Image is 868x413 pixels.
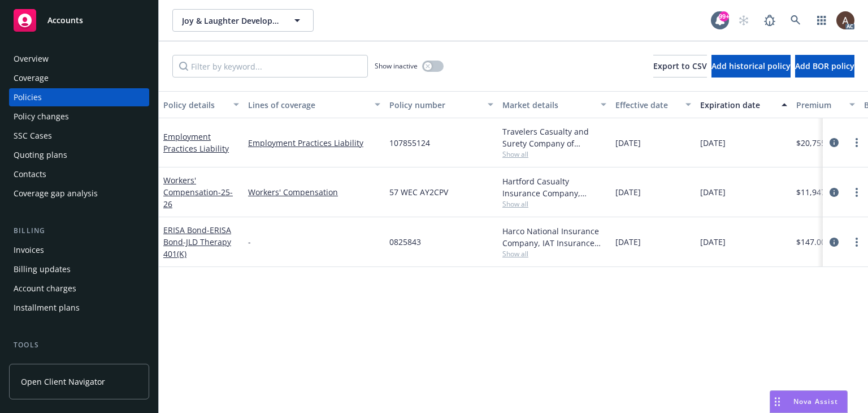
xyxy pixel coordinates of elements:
div: Installment plans [14,299,80,317]
a: Invoices [9,241,149,259]
div: Policies [14,88,42,106]
div: Travelers Casualty and Surety Company of America, Travelers Insurance [502,126,606,149]
a: Search [784,9,807,32]
a: Installment plans [9,299,149,317]
span: [DATE] [615,137,641,149]
a: more [850,235,863,249]
button: Policy number [385,91,498,118]
a: ERISA Bond [163,225,231,259]
span: Show all [502,149,606,159]
button: Effective date [611,91,696,118]
input: Filter by keyword... [172,55,368,78]
div: Premium [796,99,843,111]
a: Workers' Compensation [248,186,380,198]
span: [DATE] [700,186,726,198]
span: Open Client Navigator [21,376,105,388]
button: Policy details [159,91,244,118]
span: [DATE] [700,137,726,149]
a: Policies [9,88,149,106]
button: Lines of coverage [244,91,385,118]
div: Billing updates [14,260,71,278]
div: Expiration date [700,99,775,111]
div: Billing [9,225,149,236]
div: Tools [9,339,149,351]
span: [DATE] [615,236,641,248]
a: Overview [9,50,149,68]
a: Switch app [810,9,833,32]
a: Contacts [9,165,149,183]
span: Nova Assist [793,397,838,406]
a: Coverage [9,69,149,87]
span: [DATE] [615,186,641,198]
span: 0825843 [389,236,421,248]
div: Drag to move [770,391,784,412]
a: circleInformation [827,235,841,249]
span: Show all [502,249,606,259]
div: Lines of coverage [248,99,368,111]
span: Show inactive [375,61,418,71]
a: SSC Cases [9,127,149,145]
span: $11,947.00 [796,186,837,198]
a: Coverage gap analysis [9,184,149,203]
span: Accounts [47,16,83,25]
span: $20,755.00 [796,137,837,149]
a: Report a Bug [758,9,781,32]
span: - ERISA Bond-JLD Therapy 401(K) [163,225,231,259]
span: [DATE] [700,236,726,248]
span: Add historical policy [711,61,791,71]
a: circleInformation [827,136,841,149]
div: Hartford Casualty Insurance Company, Hartford Insurance Group [502,175,606,199]
div: Harco National Insurance Company, IAT Insurance Group [502,225,606,249]
a: Start snowing [732,9,755,32]
div: Contacts [14,165,46,183]
div: Market details [502,99,594,111]
button: Export to CSV [653,55,707,78]
a: Quoting plans [9,146,149,164]
a: Employment Practices Liability [248,137,380,149]
span: 57 WEC AY2CPV [389,186,448,198]
a: Account charges [9,279,149,298]
button: Joy & Laughter Developmental Therapy [172,9,314,32]
span: - [248,236,251,248]
div: Account charges [14,279,76,298]
button: Expiration date [696,91,792,118]
button: Add historical policy [711,55,791,78]
span: 107855124 [389,137,430,149]
a: Billing updates [9,260,149,278]
button: Premium [792,91,860,118]
div: Policy number [389,99,481,111]
span: $147.00 [796,236,826,248]
a: circleInformation [827,186,841,199]
button: Nova Assist [770,390,848,413]
a: more [850,186,863,199]
div: Overview [14,50,49,68]
img: photo [836,11,854,29]
button: Add BOR policy [795,55,854,78]
button: Market details [498,91,611,118]
div: Coverage [14,69,49,87]
div: Policy details [163,99,227,111]
a: more [850,136,863,149]
div: 99+ [719,11,729,21]
div: Coverage gap analysis [14,184,98,203]
span: Add BOR policy [795,61,854,71]
span: Joy & Laughter Developmental Therapy [182,15,280,27]
a: Policy changes [9,107,149,126]
div: SSC Cases [14,127,52,145]
span: Show all [502,199,606,209]
a: Employment Practices Liability [163,131,229,154]
div: Invoices [14,241,44,259]
div: Quoting plans [14,146,67,164]
div: Policy changes [14,107,69,126]
span: Export to CSV [653,61,707,71]
div: Effective date [615,99,679,111]
a: Accounts [9,5,149,36]
a: Workers' Compensation [163,175,233,209]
